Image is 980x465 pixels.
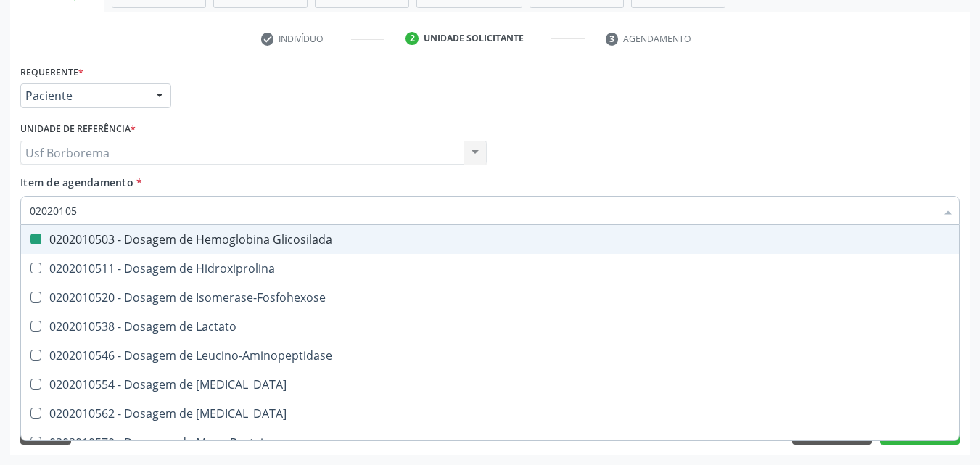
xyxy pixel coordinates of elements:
[30,408,950,419] div: 0202010562 - Dosagem de [MEDICAL_DATA]
[25,89,141,103] span: Paciente
[424,32,524,45] div: Unidade solicitante
[405,32,419,45] div: 2
[20,176,133,189] span: Item de agendamento
[30,321,950,332] div: 0202010538 - Dosagem de Lactato
[30,234,950,245] div: 0202010503 - Dosagem de Hemoglobina Glicosilada
[30,350,950,361] div: 0202010546 - Dosagem de Leucino-Aminopeptidase
[30,379,950,390] div: 0202010554 - Dosagem de [MEDICAL_DATA]
[20,61,83,83] label: Requerente
[30,196,936,225] input: Buscar por procedimentos
[30,292,950,303] div: 0202010520 - Dosagem de Isomerase-Fosfohexose
[30,437,950,448] div: 0202010570 - Dosagem de Muco-Proteinas
[30,263,950,274] div: 0202010511 - Dosagem de Hidroxiprolina
[20,118,136,141] label: Unidade de referência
